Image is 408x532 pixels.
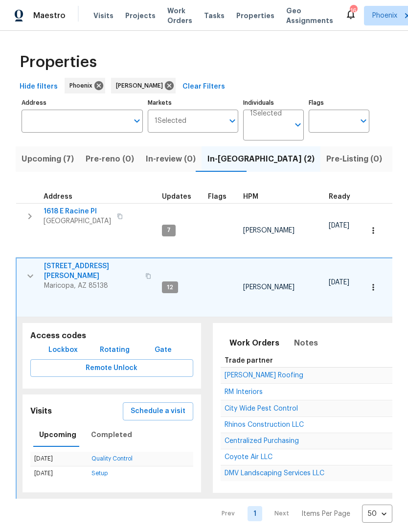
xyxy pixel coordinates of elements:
span: Projects [125,11,156,21]
span: Schedule a visit [131,405,185,417]
div: [PERSON_NAME] [111,78,176,93]
span: 12 [163,283,177,292]
a: Goto page 1 [248,506,262,521]
span: Centralized Purchasing [225,438,299,444]
span: 1 Selected [250,110,282,118]
span: In-[GEOGRAPHIC_DATA] (2) [207,152,315,166]
span: Work Orders [229,336,279,350]
span: HPM [243,193,258,200]
button: Lockbox [45,341,82,359]
a: RM Interiors [225,389,263,395]
span: Properties [20,57,97,67]
label: Flags [309,100,369,106]
span: RM Interiors [225,389,263,395]
a: City Wide Pest Control [225,406,298,412]
span: Rhinos Construction LLC [225,421,304,428]
label: Markets [148,100,239,106]
button: Rotating [96,341,134,359]
button: Clear Filters [179,78,229,96]
span: Work Orders [167,6,192,25]
span: [DATE] [329,279,349,286]
button: Schedule a visit [123,402,193,420]
span: In-review (0) [146,152,196,166]
span: Address [44,193,72,200]
span: Upcoming [39,429,76,441]
span: Remote Unlock [38,362,185,374]
label: Address [22,100,143,106]
span: [GEOGRAPHIC_DATA] [44,216,111,226]
span: [DATE] [329,222,349,229]
span: Rotating [100,344,130,356]
a: Rhinos Construction LLC [225,422,304,428]
span: [PERSON_NAME] Roofing [225,372,303,379]
span: Phoenix [69,81,96,91]
span: Clear Filters [182,81,225,93]
td: [DATE] [30,466,88,481]
label: Individuals [243,100,304,106]
div: 50 [362,501,392,527]
button: Open [291,118,305,132]
span: Phoenix [372,11,397,21]
h5: Access codes [30,331,193,341]
span: Geo Assignments [286,6,333,25]
span: 1618 E Racine Pl [44,207,111,216]
span: Trade partner [225,357,273,364]
span: Maestro [33,11,66,21]
span: [PERSON_NAME] [243,284,295,291]
span: Upcoming (7) [22,152,74,166]
span: Hide filters [20,81,58,93]
span: Completed [91,429,132,441]
nav: Pagination Navigation [212,505,392,523]
a: Centralized Purchasing [225,438,299,444]
span: 1 Selected [155,117,186,125]
span: Notes [294,336,318,350]
span: 7 [163,226,175,234]
div: 16 [350,6,357,16]
button: Open [357,114,370,128]
span: Pre-Listing (0) [326,152,382,166]
span: Lockbox [48,344,78,356]
button: Gate [148,341,179,359]
a: Setup [91,470,108,476]
span: [PERSON_NAME] [243,227,295,234]
span: Maricopa, AZ 85138 [44,281,139,291]
span: Pre-reno (0) [86,152,134,166]
a: DMV Landscaping Services LLC [225,470,324,476]
span: Coyote Air LLC [225,454,272,461]
a: [PERSON_NAME] Roofing [225,372,303,378]
button: Remote Unlock [30,359,193,377]
a: Quality Control [91,456,133,462]
button: Open [130,114,144,128]
span: Updates [162,193,191,200]
span: [PERSON_NAME] [116,81,167,91]
button: Open [226,114,239,128]
div: Earliest renovation start date (first business day after COE or Checkout) [329,193,359,200]
span: Flags [208,193,227,200]
span: Tasks [204,12,225,19]
h5: Visits [30,406,52,416]
span: City Wide Pest Control [225,405,298,412]
span: [STREET_ADDRESS][PERSON_NAME] [44,261,139,281]
span: Ready [329,193,350,200]
span: DMV Landscaping Services LLC [225,470,324,477]
div: Phoenix [65,78,105,93]
a: Coyote Air LLC [225,454,272,460]
span: Gate [152,344,175,356]
td: [DATE] [30,452,88,466]
span: Properties [236,11,274,21]
span: Visits [93,11,113,21]
p: Items Per Page [301,509,350,519]
button: Hide filters [16,78,62,96]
